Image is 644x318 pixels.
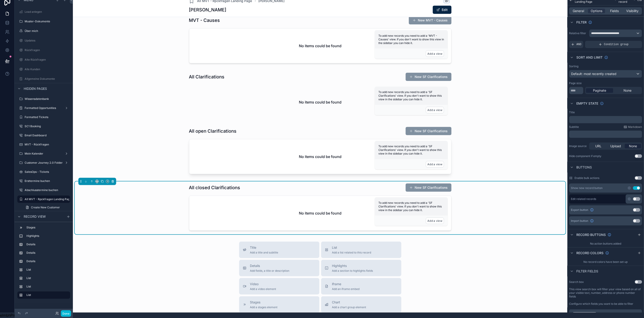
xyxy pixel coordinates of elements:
[25,170,69,174] label: SalesOps - Tickets
[569,111,575,114] label: Title
[299,210,341,216] h2: No items could be found
[332,269,373,273] span: Add a section to highlights fields
[17,95,70,103] a: Wissensdatenbank
[571,208,588,212] span: Export button
[25,29,69,33] label: Über mich
[17,56,70,63] a: Alte Rückfragen
[593,88,606,93] span: Paginate
[569,280,584,284] label: Search box
[569,154,602,158] div: Hide component if empty
[321,242,401,258] button: ListAdd a list related to this record
[426,50,444,57] button: Add a view
[25,161,63,165] label: Customer Journey 2.0 Folder
[577,55,603,60] span: Sort And Limit
[575,176,600,180] label: Enable bulk actions
[426,161,444,168] button: Add a view
[332,282,360,286] span: iframe
[321,296,401,313] button: ChartAdd a chart group element
[17,18,70,25] a: Muster-Dokumente
[239,242,319,258] button: TitleAdd a title and subtitle
[25,106,63,110] label: Formatted Opportunities
[569,144,588,148] label: Image source
[25,77,69,81] label: Allgemeine Dokumente
[332,245,371,250] span: List
[17,123,70,130] a: SC1 Booking
[25,134,69,137] label: Email Dashboard
[26,251,68,255] label: Details
[332,305,366,309] span: Add a chart group element
[604,43,629,46] span: Condition group
[26,260,68,263] label: Details
[321,278,401,295] button: iframeAdd an iframe embed
[426,217,444,224] button: Add a view
[24,215,46,219] span: Record view
[628,125,642,129] span: Markdown
[577,43,582,46] span: AND
[26,268,68,272] label: List
[239,260,319,276] button: DetailsAdd fields, a title or description
[426,107,444,113] button: Add a view
[26,277,68,280] label: List
[250,287,276,291] span: Add a video element
[250,300,278,305] span: Stages
[332,264,373,268] span: Highlights
[573,9,585,13] span: General
[17,186,70,194] a: Abschlusstermine buchen
[17,141,70,148] a: MVT - Rückfragen
[31,206,60,209] span: Create New Customer
[577,251,604,255] span: Record colors
[569,125,579,129] label: Subtitle
[569,70,642,78] button: Default: most recently created
[25,58,69,62] label: Alte Rückfragen
[567,258,644,266] div: No record colors have been set up
[26,234,68,238] label: Highlights
[17,66,70,73] a: Alle Kunden
[17,196,70,203] a: All MVT - Rpckfragen Landing Page
[591,9,603,13] span: Options
[577,233,606,237] span: Record buttons
[17,159,70,166] a: Customer Journey 2.0 Folder
[26,293,67,297] label: List
[15,222,73,303] div: scrollable content
[577,101,598,106] span: Empty state
[17,104,70,112] a: Formatted Opportunities
[611,144,621,148] span: Upload
[25,124,69,128] label: SC1 Booking
[17,75,70,83] a: Allgemeine Dokumente
[26,243,68,246] label: Details
[569,81,582,85] label: Page size
[332,251,371,254] span: Add a list related to this record
[25,197,71,201] label: All MVT - Rpckfragen Landing Page
[17,114,70,121] a: Formatted Tickets
[577,165,592,170] span: Buttons
[17,168,70,176] a: SalesOps - Tickets
[571,219,588,223] span: Import button
[332,300,366,305] span: Chart
[250,282,276,286] span: Video
[25,188,69,192] label: Abschlusstermine buchen
[569,116,642,123] div: scrollable content
[627,9,639,13] span: Visibility
[23,204,70,211] a: Create New Customer
[26,226,68,230] label: Stages
[629,144,637,148] span: None
[239,296,319,313] button: StagesAdd a stages element
[17,132,70,139] a: Email Dashboard
[25,20,69,23] label: Muster-Dokumente
[25,10,69,14] label: Lead anlegen
[250,251,278,254] span: Add a title and subtitle
[250,245,278,250] span: Title
[26,285,68,289] label: List
[569,287,642,298] label: This view search box will filter your view based on all of your visible text, number, address or ...
[17,8,70,16] a: Lead anlegen
[25,152,63,155] label: Mein Kalender
[595,144,602,148] span: URL
[624,125,642,129] a: Markdown
[25,115,69,119] label: Formatted Tickets
[250,264,290,268] span: Details
[611,9,619,13] span: Fields
[24,86,47,91] span: Hidden pages
[250,305,278,309] span: Add a stages element
[624,88,632,93] span: None
[17,47,70,54] a: Rückfragen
